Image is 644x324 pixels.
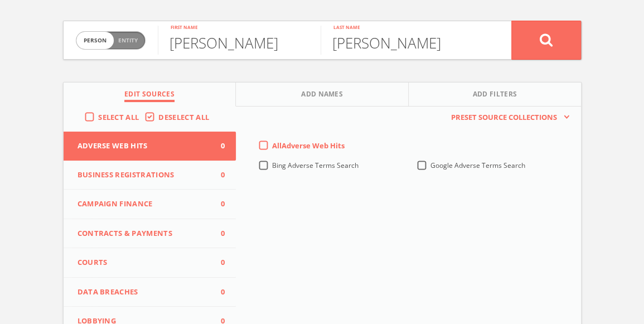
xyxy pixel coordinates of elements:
span: Entity [118,36,138,45]
span: person [76,32,114,49]
span: Select All [98,112,139,122]
span: Add Filters [472,89,517,102]
span: Add Names [301,89,343,102]
span: All Adverse Web Hits [272,141,345,151]
span: Edit Sources [124,89,175,102]
span: Courts [78,257,208,268]
span: 0 [208,287,225,298]
button: Campaign Finance0 [64,190,236,219]
span: 0 [208,141,225,152]
span: 0 [208,257,225,268]
span: 0 [208,228,225,239]
button: Adverse Web Hits0 [64,132,236,161]
span: Preset Source Collections [446,112,563,123]
span: Data Breaches [78,287,208,298]
button: Business Registrations0 [64,161,236,190]
button: Add Filters [409,83,581,107]
span: Campaign Finance [78,199,208,210]
button: Data Breaches0 [64,278,236,307]
button: Courts0 [64,248,236,278]
span: Bing Adverse Terms Search [272,161,359,170]
span: Business Registrations [78,170,208,181]
button: Contracts & Payments0 [64,219,236,249]
button: Add Names [236,83,409,107]
span: Adverse Web Hits [78,141,208,152]
span: 0 [208,170,225,181]
span: 0 [208,199,225,210]
button: Edit Sources [64,83,236,107]
span: Deselect All [158,112,209,122]
span: Google Adverse Terms Search [430,161,525,170]
button: Preset Source Collections [446,112,569,123]
span: Contracts & Payments [78,228,208,239]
